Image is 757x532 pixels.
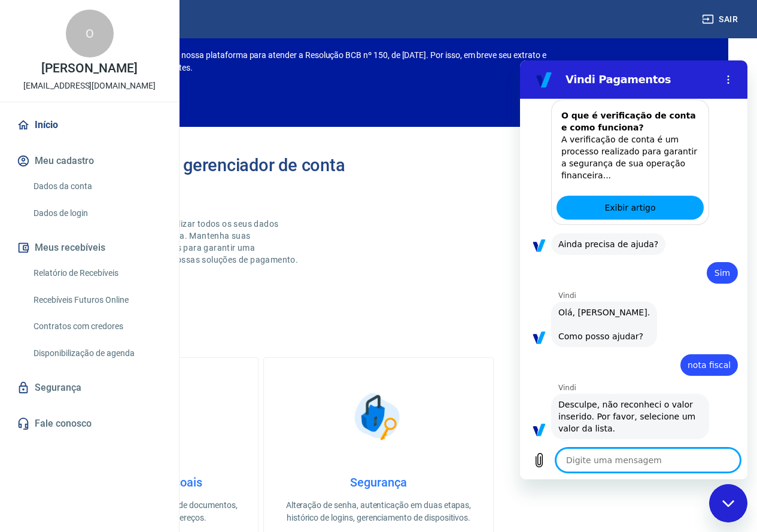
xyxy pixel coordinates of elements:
p: [PERSON_NAME] [41,62,137,75]
a: Disponibilização de agenda [29,341,165,366]
h2: Bem-vindo(a) ao gerenciador de conta Vindi [53,156,379,194]
button: Meu cadastro [14,148,165,174]
iframe: Botão para abrir a janela de mensagens, conversa em andamento [709,484,747,522]
a: Dados de login [29,201,165,226]
a: Fale conosco [14,411,165,437]
a: Contratos com credores [29,314,165,339]
p: Alteração de senha, autenticação em duas etapas, histórico de logins, gerenciamento de dispositivos. [283,499,473,524]
div: O [66,10,114,57]
button: Meus recebíveis [14,235,165,261]
img: Segurança [348,387,408,446]
p: Estamos realizando adequações em nossa plataforma para atender a Resolução BCB nº 150, de [DATE].... [47,49,577,74]
a: Início [14,112,165,138]
iframe: Janela de mensagens [520,60,747,479]
a: Segurança [14,375,165,401]
a: Relatório de Recebíveis [29,261,165,285]
a: Recebíveis Futuros Online [29,288,165,312]
button: Sair [700,8,743,31]
a: Dados da conta [29,174,165,199]
h5: O que deseja fazer hoje? [29,331,728,343]
h4: Segurança [283,475,473,490]
p: [EMAIL_ADDRESS][DOMAIN_NAME] [23,80,156,92]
